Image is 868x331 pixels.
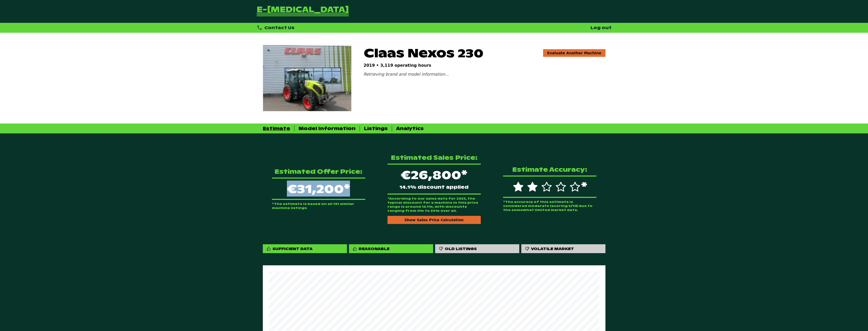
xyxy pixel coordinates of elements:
[590,25,612,30] a: Log out
[364,45,484,61] span: Claas Nexos 230
[264,25,294,30] span: Contact Us
[435,244,519,253] div: Old Listings
[257,25,295,31] div: Contact Us
[359,246,390,251] div: Reasonable
[349,244,433,253] div: Reasonable
[272,246,312,251] div: Sufficient Data
[445,246,477,251] div: Old Listings
[263,45,351,111] img: Claas Nexos 230 VE
[396,126,424,131] div: Analytics
[364,126,388,131] div: Listings
[272,168,365,176] p: Estimated Offer Price:
[257,6,349,17] a: Go Back to Homepage
[503,200,596,212] p: *The accuracy of this estimate is considered moderate (scoring 5/10) due to the somewhat limited ...
[263,126,290,131] div: Estimate
[543,49,605,57] a: Evaluate Another Machine
[399,185,469,189] span: 14.1% discount applied
[387,197,481,213] p: *According to our sales data for 2025, the typical discount for a machine in this price range is ...
[387,154,481,162] p: Estimated Sales Price:
[364,72,449,77] span: Retrieving brand and model information...
[503,166,596,173] p: Estimate Accuracy:
[387,216,481,224] div: Show Sales Price Calculation
[387,164,481,195] div: €26,800*
[531,246,574,251] div: Volatile Market
[364,63,605,68] p: 2019 • 3,119 operating hours
[272,202,365,210] p: *The estimate is based on all 131 similar machine listings
[299,126,356,131] div: Model Information
[521,244,605,253] div: Volatile Market
[272,178,365,200] p: €31,200*
[263,244,347,253] div: Sufficient Data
